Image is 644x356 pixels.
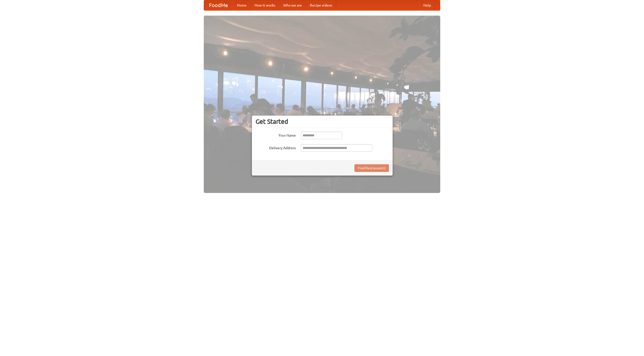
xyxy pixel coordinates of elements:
a: Who we are [279,0,306,10]
button: Find Restaurants! [354,164,389,172]
label: Your Name [256,132,296,138]
a: Help [419,0,435,10]
label: Delivery Address [256,144,296,150]
h3: Get Started [256,118,389,125]
a: Recipe videos [306,0,336,10]
a: FoodMe [204,0,233,10]
a: Home [233,0,251,10]
a: How it works [251,0,279,10]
